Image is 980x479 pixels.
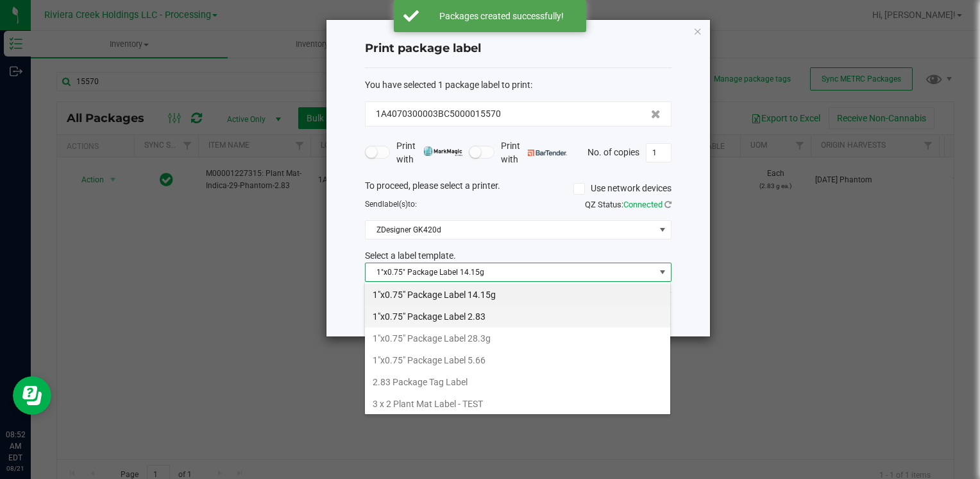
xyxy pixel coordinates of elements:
[423,146,462,156] img: mark_magic_cybra.png
[623,200,663,209] span: Connected
[355,249,681,263] div: Select a label template.
[376,107,501,121] span: 1A4070300003BC5000015570
[365,200,417,209] span: Send to:
[13,376,51,415] iframe: Resource center
[366,263,655,281] span: 1"x0.75" Package Label 14.15g
[585,200,672,209] span: QZ Status:
[365,393,670,415] li: 3 x 2 Plant Mat Label - TEST
[365,371,670,393] li: 2.83 Package Tag Label
[355,179,681,198] div: To proceed, please select a printer.
[426,10,577,22] div: Packages created successfully!
[396,139,462,166] span: Print with
[366,221,655,239] span: ZDesigner GK420d
[573,182,672,195] label: Use network devices
[365,327,670,349] li: 1"x0.75" Package Label 28.3g
[365,306,670,327] li: 1"x0.75" Package Label 2.83
[528,150,567,156] img: bartender.png
[365,284,670,306] li: 1"x0.75" Package Label 14.15g
[365,78,672,92] div: :
[587,146,639,157] span: No. of copies
[365,349,670,371] li: 1"x0.75" Package Label 5.66
[501,139,567,166] span: Print with
[382,200,408,209] span: label(s)
[365,40,672,57] h4: Print package label
[365,80,530,90] span: You have selected 1 package label to print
